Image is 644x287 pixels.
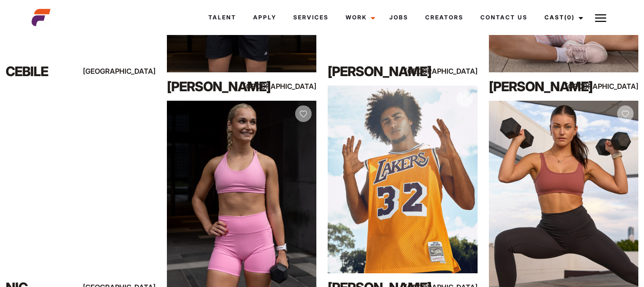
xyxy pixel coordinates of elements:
div: [GEOGRAPHIC_DATA] [594,80,638,92]
img: Burger icon [595,12,606,24]
div: Cebile [6,62,96,81]
div: [PERSON_NAME] [167,77,257,96]
a: Services [285,5,337,30]
a: Work [337,5,381,30]
div: [PERSON_NAME] [328,62,418,81]
div: [GEOGRAPHIC_DATA] [110,65,155,77]
a: Talent [200,5,245,30]
div: [PERSON_NAME] [489,77,579,96]
a: Cast(0) [536,5,589,30]
img: cropped-aefm-brand-fav-22-square.png [32,8,50,27]
a: Creators [417,5,472,30]
a: Apply [245,5,285,30]
a: Contact Us [472,5,536,30]
a: Jobs [381,5,417,30]
div: [GEOGRAPHIC_DATA] [432,65,477,77]
div: [GEOGRAPHIC_DATA] [272,80,316,92]
span: (0) [564,14,575,21]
